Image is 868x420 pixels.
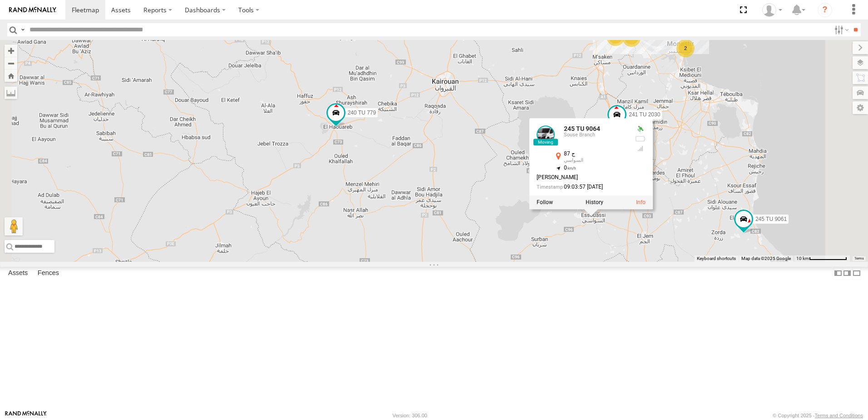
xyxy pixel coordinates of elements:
[852,267,861,280] label: Hide Summary Table
[586,200,603,206] label: View Asset History
[537,125,555,144] a: View Asset Details
[5,57,17,70] button: Zoom out
[833,267,843,280] label: Dock Summary Table to the Left
[635,145,646,152] div: GSM Signal = 4
[843,267,852,280] label: Dock Summary Table to the Right
[773,413,863,418] div: © Copyright 2025 -
[33,267,64,280] label: Fences
[635,135,646,143] div: No battery health information received from this device.
[537,175,627,181] div: [PERSON_NAME]
[635,125,646,133] div: Valid GPS Fix
[676,39,695,57] div: 2
[5,70,17,82] button: Zoom Home
[853,101,868,114] label: Map Settings
[564,165,576,171] span: 0
[741,256,791,261] span: Map data ©2025 Google
[697,255,736,262] button: Keyboard shortcuts
[629,111,660,118] span: 241 TU 2030
[5,45,17,57] button: Zoom in
[5,86,17,99] label: Measure
[564,151,627,157] div: ج 87
[5,411,47,420] a: Visit our Website
[4,267,32,280] label: Assets
[19,23,26,36] label: Search Query
[537,200,553,206] label: Realtime tracking of Asset
[755,216,787,223] span: 245 TU 9061
[9,7,56,13] img: rand-logo.svg
[537,185,627,190] div: Date/time of location update
[393,413,427,418] div: Version: 306.00
[564,133,627,138] div: Souse Branch
[831,23,850,36] label: Search Filter Options
[854,257,864,260] a: Terms (opens in new tab)
[759,3,785,17] div: Nejah Benkhalifa
[794,255,850,262] button: Map Scale: 10 km per 80 pixels
[815,413,863,418] a: Terms and Conditions
[348,110,376,116] span: 240 TU 779
[564,158,627,163] div: السواسي
[5,217,23,235] button: Drag Pegman onto the map to open Street View
[796,256,809,261] span: 10 km
[564,125,600,132] a: 245 TU 9064
[636,200,646,206] a: View Asset Details
[818,3,832,17] i: ?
